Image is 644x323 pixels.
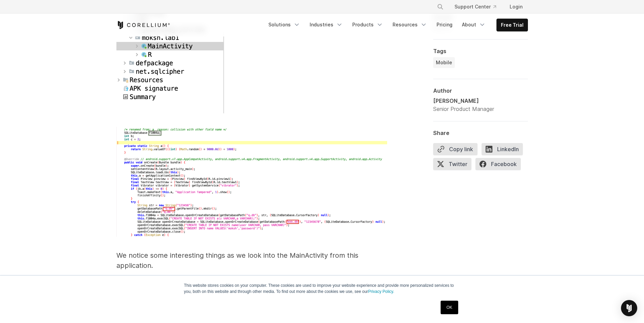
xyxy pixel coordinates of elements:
[436,59,452,66] span: Mobile
[432,19,457,31] a: Pricing
[429,1,528,13] div: Navigation Menu
[434,1,446,13] button: Search
[433,48,528,54] div: Tags
[368,289,394,294] a: Privacy Policy.
[348,19,387,31] a: Products
[475,158,525,173] a: Facebook
[433,130,528,136] div: Share
[433,158,475,173] a: Twitter
[449,1,502,13] a: Support Center
[621,300,637,316] div: Open Intercom Messenger
[433,87,528,94] div: Author
[433,105,494,113] div: Senior Product Manager
[482,143,523,155] span: LinkedIn
[116,250,387,271] p: We notice some interesting things as we look into the MainActivity from this application.
[116,127,387,237] img: Obfuscation around the SQLite Database in the "mainactivity" tab
[497,19,528,31] a: Free Trial
[433,143,478,155] button: Copy link
[433,57,455,68] a: Mobile
[433,158,471,170] span: Twitter
[116,21,170,29] a: Corellium Home
[433,97,494,105] div: [PERSON_NAME]
[264,19,528,31] div: Navigation Menu
[388,19,431,31] a: Resources
[475,158,521,170] span: Facebook
[184,282,460,295] p: This website stores cookies on your computer. These cookies are used to improve your website expe...
[482,143,527,158] a: LinkedIn
[441,301,458,314] a: OK
[458,19,490,31] a: About
[264,19,304,31] a: Solutions
[306,19,347,31] a: Industries
[504,1,528,13] a: Login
